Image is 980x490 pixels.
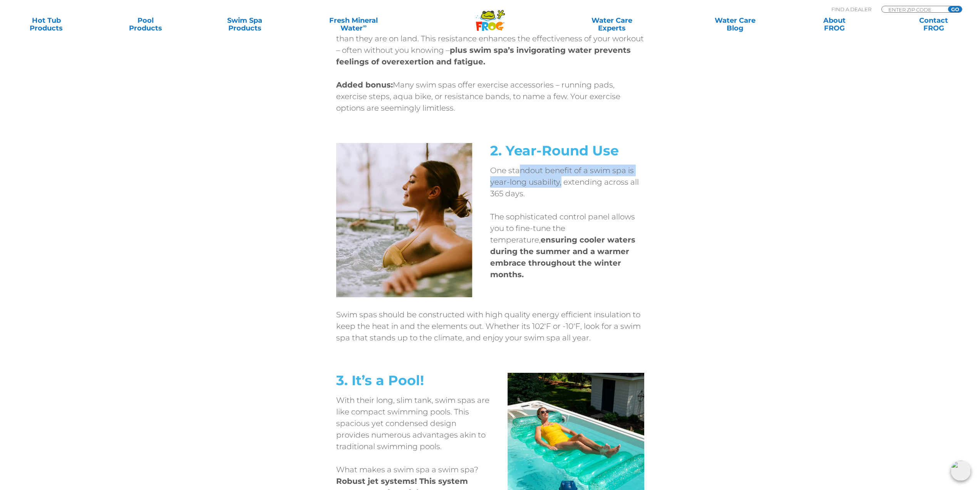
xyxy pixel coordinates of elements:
p: Swim spas should be constructed with high quality energy efficient insulation to keep the heat in... [336,309,644,344]
span: 2. Year-Round Use [490,142,619,159]
p: One standout benefit of a swim spa is year-long usability, extending across all 365 days. [490,165,644,199]
a: AboutFROG [796,17,873,32]
a: Water CareExperts [549,17,675,32]
strong: Added bonus: [336,80,393,89]
strong: ensuring cooler waters during the summer and a warmer embrace throughout the winter months. [490,235,635,279]
a: ContactFROG [895,17,972,32]
a: Fresh MineralWater∞ [305,17,402,32]
strong: plus swim spa’s invigorating water prevents feelings of overexertion and fatigue. [336,45,631,66]
img: Relaxing in Swim Spa [336,143,490,297]
input: GO [948,6,962,12]
input: Zip Code Form [888,6,940,13]
img: openIcon [951,461,971,481]
p: Find A Dealer [831,6,871,13]
sup: ◦ [544,320,546,328]
p: The sophisticated control panel allows you to fine-tune the temperature, [490,211,644,280]
p: Water also introduces resistance, causing your movements to be slightly slower than they are on l... [336,21,644,67]
p: Many swim spas offer exercise accessories – running pads, exercise steps, aqua bike, or resistanc... [336,79,644,114]
p: With their long, slim tank, swim spas are like compact swimming pools. This spacious yet condense... [336,394,490,452]
a: Water CareBlog [697,17,774,32]
span: 3. It’s a Pool! [336,372,424,389]
a: Swim SpaProducts [206,17,283,32]
a: PoolProducts [107,17,184,32]
sup: ∞ [363,23,367,29]
a: Hot TubProducts [8,17,85,32]
sup: ◦ [573,320,575,328]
